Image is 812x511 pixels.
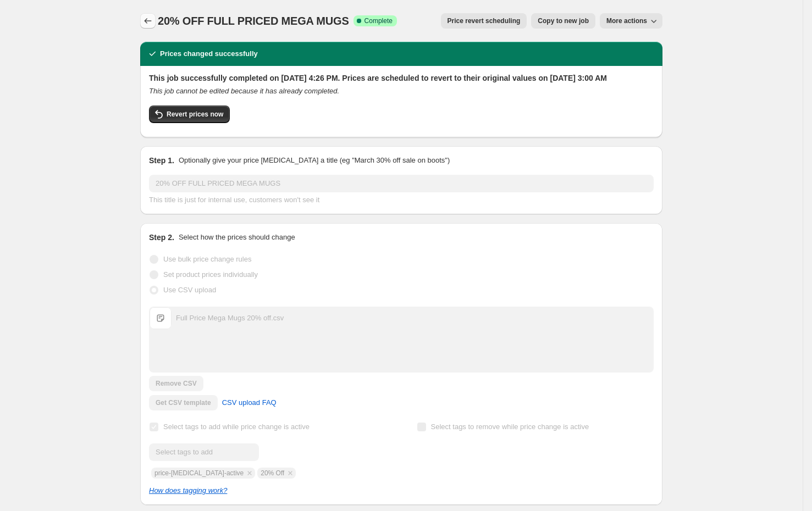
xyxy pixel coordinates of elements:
span: Use CSV upload [163,286,216,294]
span: Select tags to remove while price change is active [431,423,589,431]
span: Copy to new job [538,16,589,25]
span: Revert prices now [167,110,223,119]
input: 30% off holiday sale [149,175,654,192]
button: Price revert scheduling [441,13,527,29]
span: Price revert scheduling [448,16,521,25]
p: Select how the prices should change [179,232,295,243]
button: Price change jobs [140,13,156,29]
span: Select tags to add while price change is active [163,423,310,431]
button: Revert prices now [149,105,230,123]
h2: This job successfully completed on [DATE] 4:26 PM. Prices are scheduled to revert to their origin... [149,73,654,84]
button: Copy to new job [531,13,595,29]
a: CSV upload FAQ [216,394,283,412]
span: More actions [606,16,647,25]
h2: Prices changed successfully [160,48,258,59]
i: This job cannot be edited because it has already completed. [149,87,339,95]
h2: Step 2. [149,232,174,243]
h2: Step 1. [149,155,174,166]
p: Optionally give your price [MEDICAL_DATA] a title (eg "March 30% off sale on boots") [179,155,450,166]
div: Full Price Mega Mugs 20% off.csv [176,313,284,324]
span: Set product prices individually [163,270,258,279]
button: More actions [600,13,662,29]
a: How does tagging work? [149,486,227,495]
span: This title is just for internal use, customers won't see it [149,196,319,204]
span: 20% OFF FULL PRICED MEGA MUGS [158,15,349,27]
span: Use bulk price change rules [163,255,251,263]
input: Select tags to add [149,443,259,461]
span: Complete [364,16,393,25]
span: CSV upload FAQ [222,397,277,408]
